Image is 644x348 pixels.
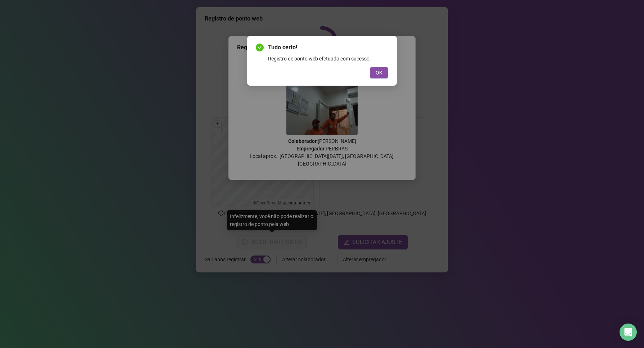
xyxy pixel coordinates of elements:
div: Registro de ponto web efetuado com sucesso. [268,55,388,63]
span: Tudo certo! [268,43,388,52]
span: OK [376,69,382,77]
span: check-circle [256,44,264,51]
button: OK [370,67,388,78]
div: Open Intercom Messenger [620,324,637,341]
